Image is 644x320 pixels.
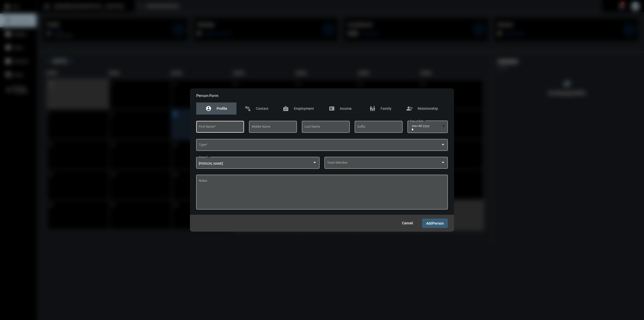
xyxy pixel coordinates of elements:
span: Family [381,106,391,111]
span: Employment [294,106,314,111]
mat-icon: badge [283,105,289,112]
mat-icon: price_change [329,105,335,112]
span: Add [426,221,432,225]
button: Cancel [398,219,417,228]
span: Income [340,106,352,111]
mat-icon: group_add [407,105,413,112]
mat-icon: connect_without_contact [245,105,251,112]
mat-icon: family_restroom [370,105,376,112]
span: Contact [256,106,268,111]
span: Person [432,221,444,225]
span: [PERSON_NAME] [199,162,223,165]
button: AddPerson [422,219,448,228]
h2: Person Form [196,93,218,98]
span: Relationship [418,106,438,111]
mat-icon: account_circle [206,105,212,112]
span: Profile [217,106,227,111]
span: Cancel [402,221,413,225]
